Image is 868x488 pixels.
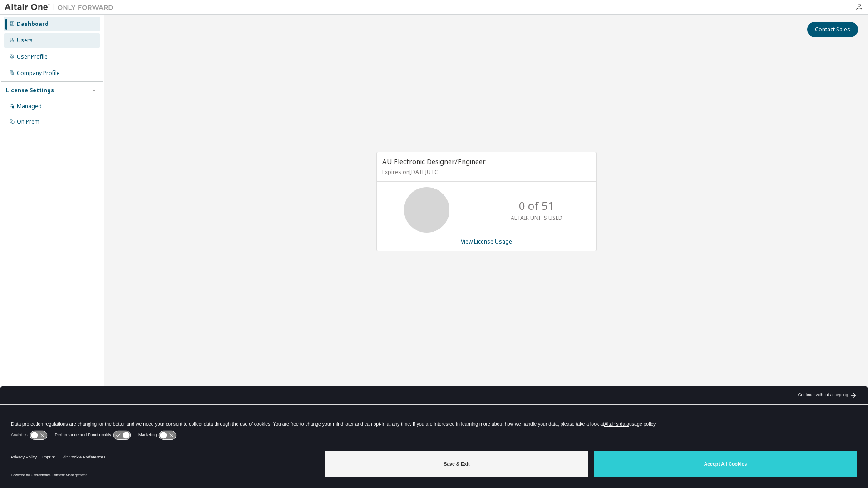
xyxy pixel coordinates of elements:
div: License Settings [6,87,54,94]
div: User Profile [17,53,48,60]
div: Users [17,37,33,44]
div: Managed [17,103,42,110]
p: Expires on [DATE] UTC [382,168,588,176]
div: Dashboard [17,20,49,28]
p: 0 of 51 [519,198,554,214]
img: Altair One [5,3,118,12]
p: ALTAIR UNITS USED [511,214,562,222]
a: View License Usage [461,238,512,245]
span: AU Electronic Designer/Engineer [382,157,486,166]
div: On Prem [17,118,39,125]
button: Contact Sales [807,22,858,37]
div: Company Profile [17,70,60,77]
